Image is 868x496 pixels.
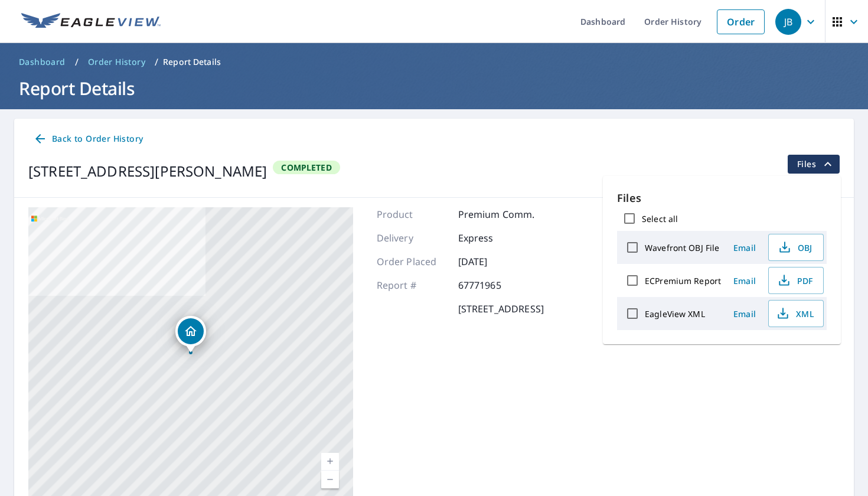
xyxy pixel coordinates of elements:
button: Email [726,272,763,290]
p: Premium Comm. [458,207,535,221]
a: Order History [83,53,150,71]
span: Order History [88,56,145,68]
h1: Report Details [14,76,854,100]
span: Completed [274,162,338,173]
button: OBJ [768,234,824,261]
button: Email [726,305,763,323]
p: Order Placed [377,254,448,269]
span: OBJ [776,240,814,254]
span: Dashboard [19,56,66,68]
span: Back to Order History [33,132,143,146]
p: Delivery [377,231,448,245]
span: Email [730,275,759,286]
label: Select all [642,213,678,224]
p: Report # [377,278,448,292]
p: Report Details [163,56,221,68]
a: Current Level 17, Zoom Out [321,471,339,488]
label: ECPremium Report [645,275,721,286]
p: Express [458,231,529,245]
button: filesDropdownBtn-67771965 [787,155,840,174]
button: XML [768,300,824,327]
nav: breadcrumb [14,53,854,71]
label: Wavefront OBJ File [645,242,719,253]
span: PDF [776,273,814,288]
span: XML [776,306,814,321]
div: JB [775,9,801,35]
p: [DATE] [458,254,529,269]
label: EagleView XML [645,308,705,319]
a: Current Level 17, Zoom In [321,453,339,471]
button: Email [726,239,763,257]
a: Dashboard [14,53,70,71]
img: EV Logo [21,13,161,31]
div: [STREET_ADDRESS][PERSON_NAME] [28,161,267,182]
a: Back to Order History [28,128,148,150]
p: Product [377,207,448,221]
span: Files [797,157,835,171]
a: Order [717,9,765,34]
p: Files [617,190,827,206]
li: / [155,55,158,69]
span: Email [730,242,759,253]
button: PDF [768,267,824,294]
span: Email [730,308,759,319]
li: / [75,55,79,69]
p: 67771965 [458,278,529,292]
p: [STREET_ADDRESS] [458,302,544,316]
div: Dropped pin, building 1, Residential property, 1040 Millcreek Dr Feasterville Trevose, PA 19053 [175,316,206,353]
